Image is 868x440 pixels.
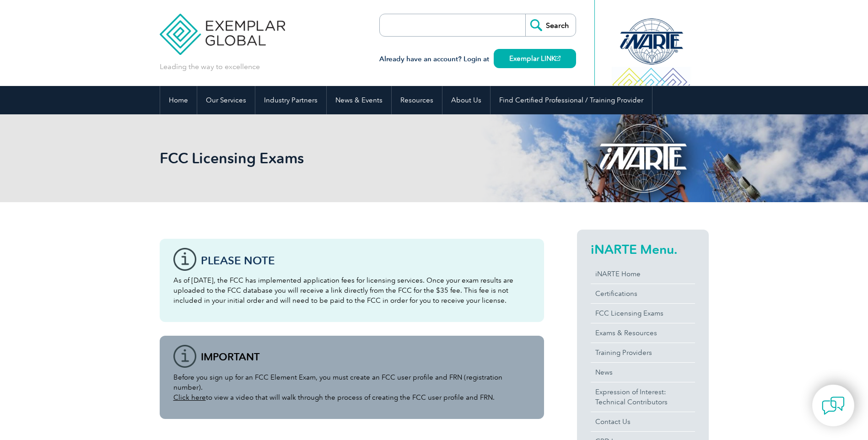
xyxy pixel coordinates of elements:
h3: Please note [201,255,530,266]
img: contact-chat.png [822,394,845,417]
a: FCC Licensing Exams [591,304,695,323]
a: About Us [442,86,490,114]
h2: iNARTE Menu. [591,242,695,257]
input: Search [525,14,576,36]
p: Leading the way to excellence [160,62,260,72]
a: Resources [392,86,442,114]
p: Before you sign up for an FCC Element Exam, you must create an FCC user profile and FRN (registra... [173,372,530,402]
h3: Already have an account? Login at [379,54,576,65]
a: Industry Partners [255,86,326,114]
a: Click here [173,393,206,402]
h2: FCC Licensing Exams [160,151,544,166]
a: Find Certified Professional / Training Provider [491,86,652,114]
a: Certifications [591,284,695,303]
a: Training Providers [591,343,695,362]
img: open_square.png [555,56,561,61]
a: Exams & Resources [591,323,695,343]
a: Our Services [197,86,255,114]
a: News [591,363,695,382]
a: Contact Us [591,412,695,431]
a: Exemplar LINK [494,49,576,68]
a: News & Events [327,86,391,114]
a: Expression of Interest:Technical Contributors [591,382,695,412]
p: As of [DATE], the FCC has implemented application fees for licensing services. Once your exam res... [173,275,530,306]
a: iNARTE Home [591,264,695,284]
a: Home [160,86,197,114]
